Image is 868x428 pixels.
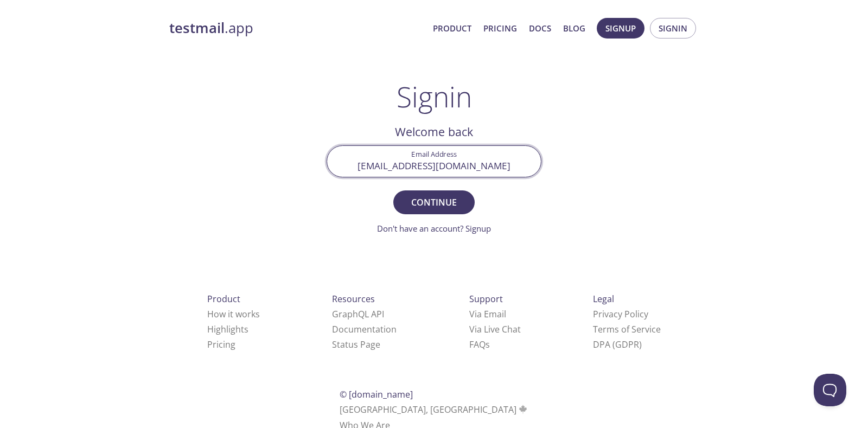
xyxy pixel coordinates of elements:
[207,308,260,320] a: How it works
[469,338,490,350] a: FAQ
[433,21,471,35] a: Product
[469,293,503,305] span: Support
[597,18,644,39] button: Signup
[486,338,490,350] span: s
[393,190,475,214] button: Continue
[659,21,687,35] span: Signin
[340,388,413,400] span: © [DOMAIN_NAME]
[340,404,529,416] span: [GEOGRAPHIC_DATA], [GEOGRAPHIC_DATA]
[397,80,472,113] h1: Signin
[327,123,541,141] h2: Welcome back
[469,323,521,335] a: Via Live Chat
[207,293,240,305] span: Product
[377,223,491,234] a: Don't have an account? Signup
[169,18,225,37] strong: testmail
[469,308,506,320] a: Via Email
[169,19,424,37] a: testmail.app
[207,323,248,335] a: Highlights
[332,293,375,305] span: Resources
[483,21,517,35] a: Pricing
[814,374,846,406] iframe: Help Scout Beacon - Open
[650,18,696,39] button: Signin
[332,323,397,335] a: Documentation
[332,308,384,320] a: GraphQL API
[563,21,585,35] a: Blog
[207,338,235,350] a: Pricing
[405,195,463,210] span: Continue
[529,21,551,35] a: Docs
[332,338,380,350] a: Status Page
[593,293,614,305] span: Legal
[593,338,642,350] a: DPA (GDPR)
[593,323,661,335] a: Terms of Service
[593,308,648,320] a: Privacy Policy
[605,21,636,35] span: Signup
